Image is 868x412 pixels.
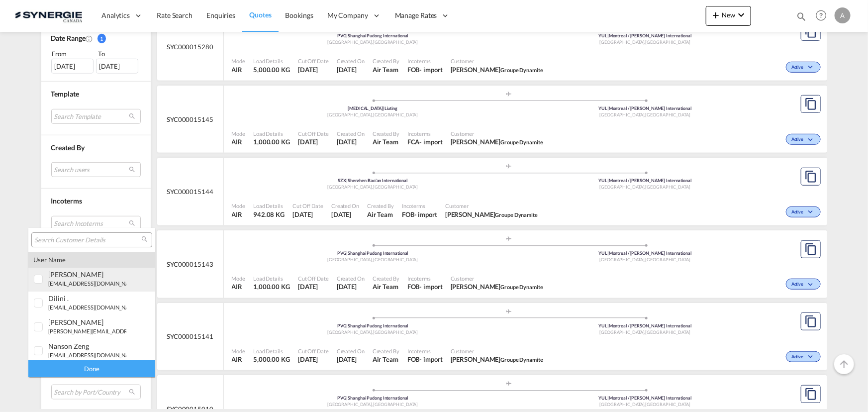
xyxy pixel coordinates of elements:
[48,318,126,326] div: abel PEREZ
[34,236,141,245] input: Search Customer Details
[48,294,126,303] div: dilini .
[28,252,155,268] div: user name
[48,342,126,350] div: nanson Zeng
[48,270,126,279] div: catalina Cebotari
[141,235,148,243] md-icon: icon-magnify
[48,304,139,310] small: [EMAIL_ADDRESS][DOMAIN_NAME]
[28,360,155,377] div: Done
[48,280,139,287] small: [EMAIL_ADDRESS][DOMAIN_NAME]
[48,352,139,358] small: [EMAIL_ADDRESS][DOMAIN_NAME]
